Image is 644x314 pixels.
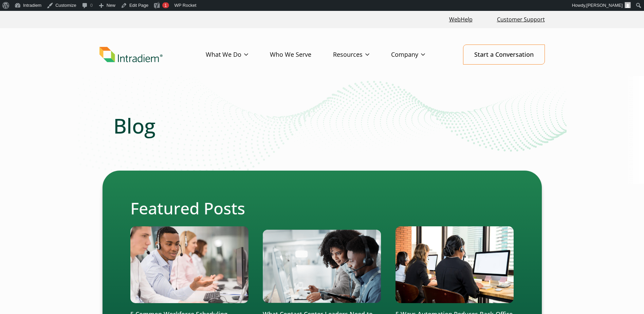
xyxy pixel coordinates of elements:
a: Link opens in a new window [446,12,475,27]
a: Customer Support [494,12,548,27]
span: [PERSON_NAME] [586,3,623,8]
a: Link to homepage of Intradiem [99,47,206,63]
a: Company [391,45,447,65]
h2: Featured Posts [130,198,514,218]
span: 1 [164,3,167,8]
a: Resources [333,45,391,65]
img: Intradiem [99,47,163,63]
h1: Blog [113,114,531,138]
a: Start a Conversation [463,45,545,65]
a: Who We Serve [270,45,333,65]
a: What We Do [206,45,270,65]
